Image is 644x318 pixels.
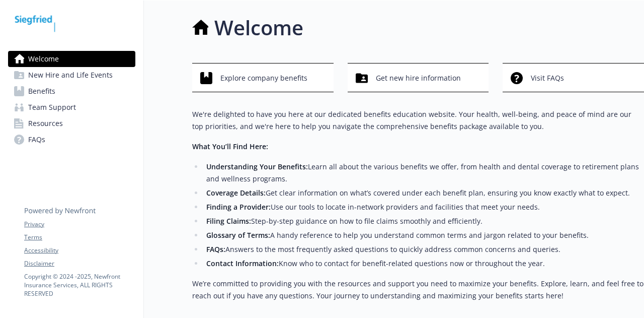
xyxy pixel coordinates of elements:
strong: Understanding Your Benefits: [206,162,308,171]
strong: Finding a Provider: [206,202,271,212]
span: Welcome [28,51,59,67]
strong: Glossary of Terms: [206,230,270,240]
li: A handy reference to help you understand common terms and jargon related to your benefits. [203,229,644,241]
button: Explore company benefits [192,63,334,92]
span: Get new hire information [376,69,461,88]
li: Answers to the most frequently asked questions to quickly address common concerns and queries. [203,243,644,256]
a: Disclaimer [24,259,135,268]
strong: FAQs: [206,244,225,254]
span: Visit FAQs [531,69,564,88]
li: Step-by-step guidance on how to file claims smoothly and efficiently. [203,215,644,227]
span: FAQs [28,132,45,148]
h1: Welcome [214,13,303,43]
a: Team Support [8,99,135,115]
strong: What You’ll Find Here: [192,142,268,151]
a: Accessibility [24,246,135,255]
span: Resources [28,115,63,132]
p: We're delighted to have you here at our dedicated benefits education website. Your health, well-b... [192,108,644,133]
a: Resources [8,115,135,132]
li: Use our tools to locate in-network providers and facilities that meet your needs. [203,201,644,213]
button: Visit FAQs [503,63,644,92]
a: FAQs [8,132,135,148]
a: New Hire and Life Events [8,67,135,83]
p: We’re committed to providing you with the resources and support you need to maximize your benefit... [192,278,644,302]
a: Welcome [8,51,135,67]
a: Benefits [8,83,135,99]
li: Get clear information on what’s covered under each benefit plan, ensuring you know exactly what t... [203,187,644,199]
strong: Contact Information: [206,259,279,268]
span: Team Support [28,99,76,115]
span: Benefits [28,83,55,99]
strong: Coverage Details: [206,188,266,198]
button: Get new hire information [348,63,489,92]
span: Explore company benefits [220,69,307,88]
a: Privacy [24,220,135,229]
strong: Filing Claims: [206,216,251,226]
p: Copyright © 2024 - 2025 , Newfront Insurance Services, ALL RIGHTS RESERVED [24,272,135,298]
span: New Hire and Life Events [28,67,113,83]
a: Terms [24,233,135,242]
li: Learn all about the various benefits we offer, from health and dental coverage to retirement plan... [203,161,644,185]
li: Know who to contact for benefit-related questions now or throughout the year. [203,258,644,270]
